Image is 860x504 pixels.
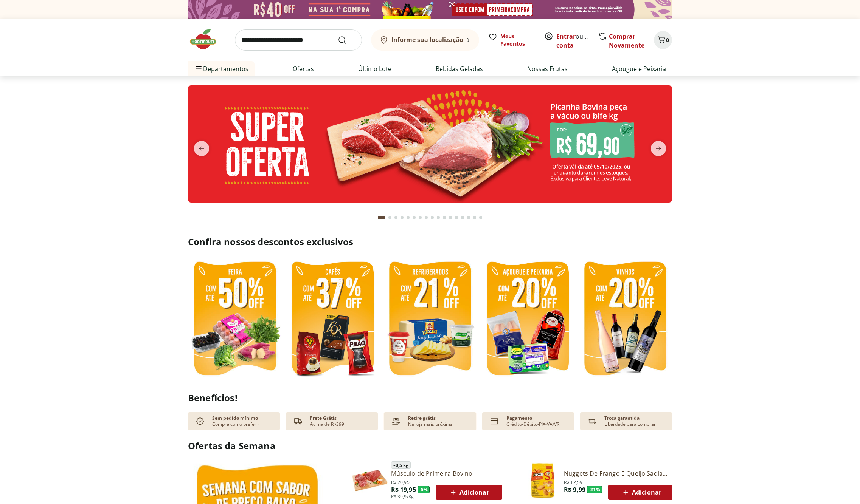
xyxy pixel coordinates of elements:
[578,257,672,382] img: vinhos
[478,209,484,227] button: Go to page 17 from fs-carousel
[447,209,453,227] button: Go to page 12 from fs-carousel
[604,421,656,427] p: Liberdade para comprar
[527,64,568,73] a: Nossas Frutas
[188,141,215,156] button: previous
[481,257,574,382] img: resfriados
[188,439,672,452] h2: Ofertas da Semana
[286,257,379,382] img: café
[188,28,226,51] img: Hortifruti
[352,462,388,499] img: Músculo de Primeira Bovino
[472,209,478,227] button: Go to page 16 from fs-carousel
[449,488,489,497] span: Adicionar
[390,415,402,427] img: payment
[235,29,362,51] input: search
[194,60,203,78] button: Menu
[556,32,598,49] a: Criar conta
[292,415,304,427] img: truck
[666,36,669,43] span: 0
[399,209,405,227] button: Go to page 4 from fs-carousel
[188,85,672,203] img: super oferta
[212,415,258,421] p: Sem pedido mínimo
[525,462,561,499] img: Nuggets de Frango e Queijo Sadia 300g
[194,60,248,78] span: Departamentos
[391,461,411,469] span: ~ 0,5 kg
[564,469,674,478] a: Nuggets De Frango E Queijo Sadia 300G
[371,29,479,51] button: Informe sua localização
[586,415,598,427] img: Devolução
[604,415,640,421] p: Troca garantida
[621,488,661,497] span: Adicionar
[436,485,502,500] button: Adicionar
[608,485,674,500] button: Adicionar
[188,236,672,248] h2: Confira nossos descontos exclusivos
[488,32,535,48] a: Meus Favoritos
[587,486,602,493] span: - 21 %
[391,36,463,44] b: Informe sua localização
[408,415,436,421] p: Retire grátis
[441,209,447,227] button: Go to page 11 from fs-carousel
[393,209,399,227] button: Go to page 3 from fs-carousel
[435,209,441,227] button: Go to page 10 from fs-carousel
[391,469,502,478] a: Músculo de Primeira Bovino
[293,64,314,73] a: Ofertas
[194,415,206,427] img: check
[506,421,559,427] p: Crédito-Débito-PIX-VA/VR
[383,257,477,382] img: refrigerados
[429,209,435,227] button: Go to page 9 from fs-carousel
[423,209,429,227] button: Go to page 8 from fs-carousel
[609,32,644,49] a: Comprar Novamente
[188,257,282,382] img: feira
[310,421,344,427] p: Acima de R$399
[408,421,453,427] p: Na loja mais próxima
[376,209,387,227] button: Current page from fs-carousel
[564,478,582,485] span: R$ 12,59
[310,415,337,421] p: Frete Grátis
[500,32,535,48] span: Meus Favoritos
[405,209,411,227] button: Go to page 5 from fs-carousel
[556,32,576,40] a: Entrar
[411,209,417,227] button: Go to page 6 from fs-carousel
[564,485,585,494] span: R$ 9,99
[654,31,672,49] button: Carrinho
[387,209,393,227] button: Go to page 2 from fs-carousel
[506,415,532,421] p: Pagamento
[391,494,414,500] span: R$ 39,9/Kg
[391,478,410,485] span: R$ 20,95
[188,393,672,403] h2: Benefícios!
[466,209,472,227] button: Go to page 15 from fs-carousel
[556,32,590,50] span: ou
[358,64,391,73] a: Último Lote
[488,415,500,427] img: card
[338,36,356,45] button: Submit Search
[417,209,423,227] button: Go to page 7 from fs-carousel
[645,141,672,156] button: next
[418,486,430,493] span: - 5 %
[436,64,483,73] a: Bebidas Geladas
[391,485,416,494] span: R$ 19,95
[212,421,259,427] p: Compre como preferir
[612,64,666,73] a: Açougue e Peixaria
[459,209,466,227] button: Go to page 14 from fs-carousel
[453,209,459,227] button: Go to page 13 from fs-carousel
